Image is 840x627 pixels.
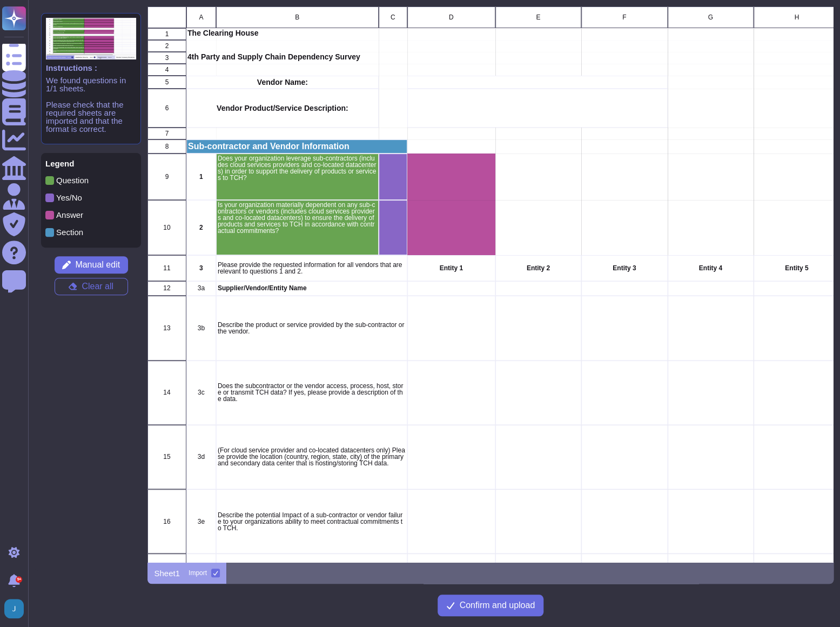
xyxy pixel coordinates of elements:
p: Vendor Product/Service Description: [188,104,377,112]
div: 9 [147,154,186,200]
p: Supplier/Vendor/Entity Name [218,285,406,291]
p: Entity 1 [409,265,494,271]
p: (For cloud service provider and co-located datacenters only) Please provide the location (country... [218,447,406,466]
div: 14 [147,361,186,425]
button: user [2,597,31,621]
p: Section [56,228,83,236]
p: Entity 3 [583,265,666,271]
p: Answer [56,211,83,219]
div: 10 [147,200,186,256]
div: 12 [147,281,186,296]
span: C [391,14,395,21]
div: Import [189,570,207,576]
p: Entity 4 [669,265,752,271]
p: Entity 2 [497,265,580,271]
p: 3b [188,325,214,331]
p: Instructions : [46,64,136,72]
span: G [708,14,713,21]
p: Please provide the requested information for all vendors that are relevant to questions 1 and 2. [218,262,406,275]
button: Clear all [55,278,128,295]
div: 15 [147,425,186,489]
div: 5 [147,76,186,89]
div: 11 [147,255,186,281]
div: 1 [147,28,186,40]
div: 7 [147,128,186,139]
p: 2 [188,224,214,231]
div: 2 [147,40,186,52]
p: Legend [45,159,137,168]
div: 4 [147,64,186,76]
p: 3 [188,265,214,271]
p: Does the subcontractor or the vendor access, process, host, store or transmit TCH data? If yes, p... [218,383,406,402]
button: Confirm and upload [438,595,543,616]
span: Clear all [82,282,113,291]
p: 4th Party and Supply Chain Dependency Survey [187,53,215,61]
p: 3a [188,285,214,291]
div: 16 [147,489,186,553]
span: D [449,14,454,21]
span: Manual edit [75,261,120,269]
p: The Clearing House [187,29,215,37]
span: F [623,14,627,21]
span: A [199,14,204,21]
span: E [536,14,541,21]
p: 3d [188,453,214,460]
div: grid [147,6,833,562]
p: Vendor Name: [188,78,377,86]
p: Describe the product or service provided by the sub-contractor or the vendor. [218,322,406,335]
p: Sub-contractor and Vendor Information [188,142,406,151]
button: Manual edit [55,256,128,274]
p: Is your organization materially dependent on any sub-contractors or vendors (includes cloud servi... [218,202,377,234]
p: Sheet1 [154,569,180,577]
p: Does your organization leverage sub-contractors (includes cloud services providers and co-located... [218,155,377,181]
p: We found questions in 1/1 sheets. Please check that the required sheets are imported and that the... [46,76,136,133]
p: 1 [188,174,214,180]
span: Confirm and upload [459,601,535,610]
p: Describe the potential Impact of a sub-contractor or vendor failure to your organizations ability... [218,512,406,531]
p: Entity 5 [755,265,838,271]
div: 8 [147,139,186,154]
span: H [795,14,799,21]
div: 13 [147,296,186,360]
img: instruction [46,18,136,59]
img: user [4,599,24,618]
p: Question [56,176,89,184]
span: B [295,14,300,21]
div: 6 [147,89,186,128]
p: 3c [188,389,214,396]
p: 3e [188,518,214,525]
div: 17 [147,553,186,618]
div: 3 [147,52,186,64]
p: Yes/No [56,194,82,202]
div: 9+ [16,576,22,583]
